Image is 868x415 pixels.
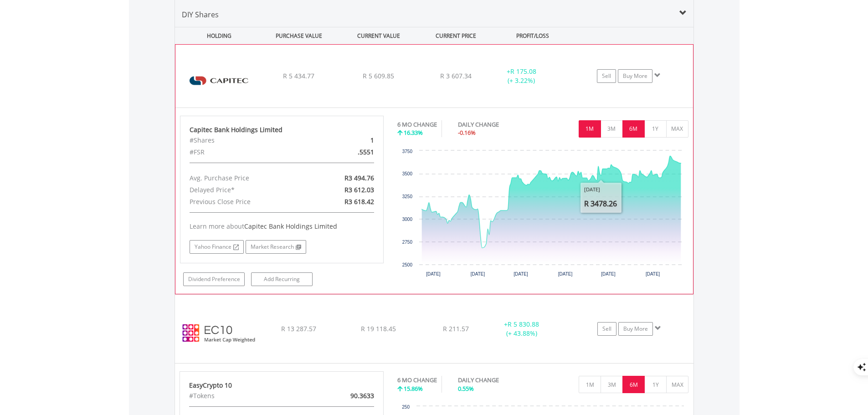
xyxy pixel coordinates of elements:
span: R3 494.76 [344,174,374,182]
div: Previous Close Price [183,196,315,208]
div: CURRENT PRICE [419,27,492,44]
div: Learn more about [190,222,375,231]
img: EQU.ZA.CPI.png [180,56,258,105]
span: R 19 118.45 [361,324,396,333]
button: 1Y [644,376,667,393]
a: Sell [597,322,616,336]
text: 2500 [402,262,413,267]
a: Buy More [618,69,652,83]
div: Capitec Bank Holdings Limited [190,125,375,134]
a: Market Research [246,240,306,254]
text: 250 [402,405,410,410]
a: Buy More [618,322,653,336]
span: -0.16% [458,128,476,137]
a: Dividend Preference [183,272,245,286]
text: [DATE] [471,272,485,277]
div: DAILY CHANGE [458,376,531,384]
a: Sell [597,69,616,83]
text: [DATE] [426,272,441,277]
div: #Tokens [182,390,315,402]
text: [DATE] [646,272,660,277]
button: 6M [622,120,645,138]
div: #FSR [183,146,315,158]
div: HOLDING [175,27,258,44]
div: PROFIT/LOSS [494,27,572,44]
button: MAX [666,376,688,393]
div: 6 MO CHANGE [397,376,437,384]
div: Chart. Highcharts interactive chart. [397,146,688,283]
span: R 5 434.77 [283,72,314,80]
text: [DATE] [514,272,528,277]
div: DAILY CHANGE [458,120,531,129]
span: 0.55% [458,384,474,393]
button: 1M [579,376,601,393]
div: 1 [315,134,381,146]
span: R 175.08 [510,67,536,76]
button: 1Y [644,120,667,138]
div: + (+ 3.22%) [487,67,555,85]
span: 16.33% [404,128,423,137]
div: CURRENT VALUE [340,27,418,44]
button: 1M [579,120,601,138]
span: R3 612.03 [344,185,374,194]
button: 3M [601,376,623,393]
text: 3750 [402,149,413,154]
text: 3500 [402,171,413,176]
div: .5551 [315,146,381,158]
span: Capitec Bank Holdings Limited [244,222,337,231]
div: EasyCrypto 10 [189,381,374,390]
button: 3M [601,120,623,138]
text: 3000 [402,217,413,222]
text: [DATE] [558,272,573,277]
span: 15.86% [404,384,423,393]
span: R3 618.42 [344,197,374,206]
a: Yahoo Finance [190,240,244,254]
div: #Shares [183,134,315,146]
svg: Interactive chart [397,146,688,283]
span: R 5 830.88 [508,320,539,328]
a: Add Recurring [251,272,313,286]
div: 6 MO CHANGE [397,120,437,129]
button: 6M [622,376,645,393]
text: 2750 [402,240,413,245]
span: R 5 609.85 [363,72,394,80]
text: 3250 [402,194,413,199]
span: R 3 607.34 [440,72,472,80]
div: + (+ 43.88%) [488,320,556,338]
div: PURCHASE VALUE [260,27,338,44]
img: EC10.EC.EC10.png [180,306,258,361]
div: Avg. Purchase Price [183,172,315,184]
div: 90.3633 [314,390,380,402]
span: R 211.57 [443,324,469,333]
span: DIY Shares [182,10,219,20]
text: [DATE] [601,272,616,277]
span: R 13 287.57 [281,324,316,333]
button: MAX [666,120,688,138]
div: Delayed Price* [183,184,315,196]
